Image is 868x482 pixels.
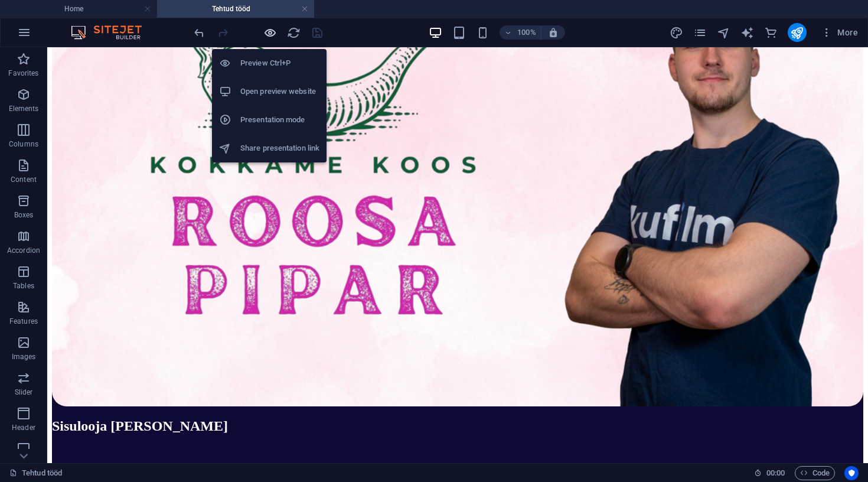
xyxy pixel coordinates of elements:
p: Slider [15,387,33,397]
span: More [821,27,858,38]
h6: 100% [517,25,536,40]
button: design [670,25,684,40]
i: Undo: Change link (Ctrl+Z) [192,26,206,40]
p: Elements [9,104,39,113]
button: 100% [500,25,541,40]
h6: Preview Ctrl+P [240,56,319,70]
i: AI Writer [740,26,754,40]
h4: Tehtud tööd [157,2,314,15]
span: 00 00 [766,466,785,480]
p: Header [12,423,35,432]
h6: Session time [754,466,785,480]
i: Pages (Ctrl+Alt+S) [693,26,707,40]
i: Reload page [287,26,301,40]
p: Images [12,352,36,361]
h6: Share presentation link [240,141,319,155]
button: publish [788,23,807,42]
p: Columns [9,139,38,149]
button: commerce [764,25,778,40]
button: navigator [717,25,731,40]
a: Click to cancel selection. Double-click to open Pages [9,466,62,480]
button: Usercentrics [844,466,859,480]
button: Code [795,466,835,480]
button: More [816,23,863,42]
p: Features [9,317,38,326]
span: : [775,468,776,477]
p: Accordion [7,246,40,255]
i: On resize automatically adjust zoom level to fit chosen device. [548,27,559,38]
i: Navigator [717,26,730,40]
i: Design (Ctrl+Alt+Y) [670,26,683,40]
button: pages [693,25,707,40]
p: Tables [13,281,34,291]
p: Favorites [8,69,38,78]
p: Content [11,175,37,184]
h6: Open preview website [240,84,319,99]
button: text_generator [740,25,755,40]
i: Publish [790,26,804,40]
button: undo [192,25,206,40]
h6: Presentation mode [240,113,319,127]
img: Editor Logo [68,25,156,40]
i: Commerce [764,26,778,40]
span: Code [800,466,830,480]
p: Boxes [14,210,34,220]
button: reload [286,25,301,40]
